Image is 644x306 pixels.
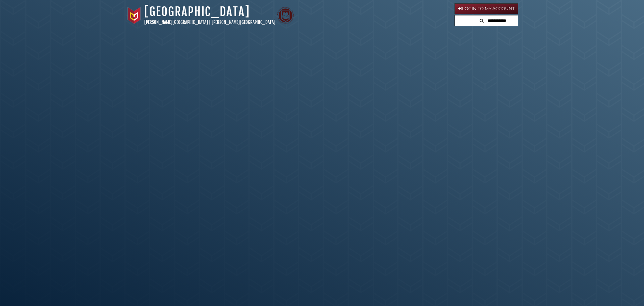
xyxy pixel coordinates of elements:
a: [PERSON_NAME][GEOGRAPHIC_DATA] [144,19,208,25]
button: Search [478,15,486,25]
img: Calvin University [126,7,143,24]
i: Search [480,18,484,23]
span: | [209,19,211,25]
a: [PERSON_NAME][GEOGRAPHIC_DATA] [212,19,275,25]
a: Login to My Account [454,3,518,14]
a: [GEOGRAPHIC_DATA] [144,4,250,19]
img: Calvin Theological Seminary [277,7,294,24]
